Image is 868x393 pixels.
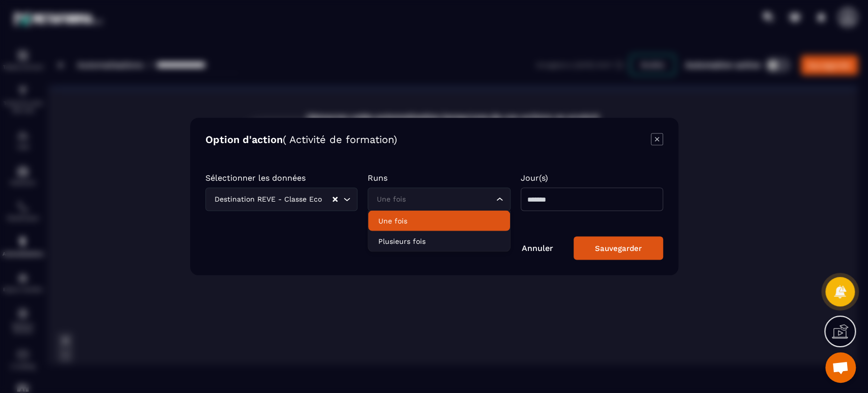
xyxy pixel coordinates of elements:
[595,244,642,253] div: Sauvegarder
[205,173,357,183] p: Sélectionner les données
[324,194,332,205] input: Search for option
[374,194,494,205] input: Search for option
[378,236,500,246] p: Plusieurs fois
[522,243,553,253] a: Annuler
[205,188,357,211] div: Search for option
[574,237,663,260] button: Sauvegarder
[520,173,663,183] p: Jour(s)
[368,173,511,183] p: Runs
[333,195,338,203] button: Clear Selected
[368,188,511,211] div: Search for option
[205,133,397,148] h4: Option d'action
[283,133,397,146] span: ( Activité de formation)
[825,352,856,383] div: Ouvrir le chat
[378,216,500,226] p: Une fois
[212,194,324,205] span: Destination REVE - Classe Eco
